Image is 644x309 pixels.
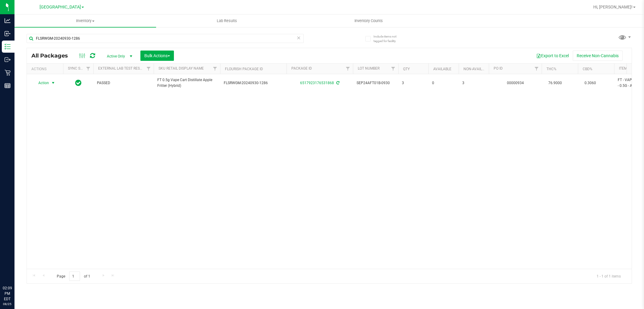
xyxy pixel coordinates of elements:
[68,66,91,71] a: Sync Status
[225,67,263,71] a: Flourish Package ID
[6,261,24,279] iframe: Resource center
[14,18,156,24] span: Inventory
[157,77,216,89] span: FT 0.5g Vape Cart Distillate Apple Fritter (Hybrid)
[432,80,455,86] span: 0
[144,64,154,74] a: Filter
[75,79,82,87] span: In Sync
[50,79,57,87] span: select
[14,15,156,27] a: Inventory
[335,81,339,85] span: Sync from Compliance System
[462,80,485,86] span: 3
[346,18,391,24] span: Inventory Counts
[300,81,334,85] a: 6517923176531868
[210,64,220,74] a: Filter
[5,57,11,63] inline-svg: Outbound
[5,31,11,37] inline-svg: Inbound
[573,51,623,61] button: Receive Non-Cannabis
[5,83,11,89] inline-svg: Reports
[298,15,439,27] a: Inventory Counts
[291,66,312,71] a: Package ID
[144,53,170,58] span: Bulk Actions
[52,271,95,281] span: Page of 1
[33,79,49,87] span: Action
[358,66,380,71] a: Lot Number
[593,5,633,9] span: Hi, [PERSON_NAME]!
[98,66,146,71] a: External Lab Test Result
[619,66,638,71] a: Item Name
[31,67,61,71] div: Actions
[402,80,425,86] span: 3
[343,64,353,74] a: Filter
[5,44,11,50] inline-svg: Inventory
[3,302,12,306] p: 08/25
[140,51,174,61] button: Bulk Actions
[373,34,404,43] span: Include items not tagged for facility
[546,67,556,71] a: THC%
[5,70,11,76] inline-svg: Retail
[582,79,599,87] span: 0.3060
[27,34,304,43] input: Search Package ID, Item Name, SKU, Lot or Part Number...
[3,285,12,302] p: 02:09 PM EDT
[463,67,490,71] a: Non-Available
[31,52,74,59] span: All Packages
[532,51,573,61] button: Export to Excel
[159,66,204,71] a: Sku Retail Display Name
[433,67,451,71] a: Available
[156,15,298,27] a: Lab Results
[545,79,565,87] span: 76.9000
[97,80,150,86] span: PASSED
[209,18,245,24] span: Lab Results
[5,18,11,24] inline-svg: Analytics
[507,81,524,85] a: 00000934
[297,34,301,42] span: Clear
[388,64,398,74] a: Filter
[224,80,283,86] span: FLSRWGM-20240930-1286
[532,64,542,74] a: Filter
[403,67,410,71] a: Qty
[40,5,81,10] span: [GEOGRAPHIC_DATA]
[69,271,80,281] input: 1
[494,66,503,71] a: PO ID
[83,64,93,74] a: Filter
[592,271,626,281] span: 1 - 1 of 1 items
[583,67,592,71] a: CBD%
[357,80,395,86] span: SEP24AFT01B-0930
